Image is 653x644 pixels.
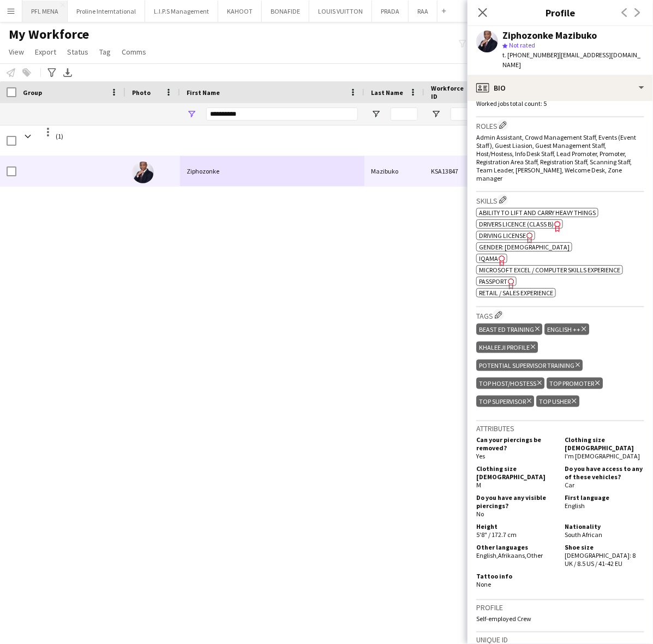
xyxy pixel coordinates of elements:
[122,47,146,57] span: Comms
[479,254,498,263] span: IQAMA
[9,26,89,43] span: My Workforce
[476,424,644,433] h3: Attributes
[479,289,553,297] span: Retail / Sales experience
[45,66,58,79] app-action-btn: Advanced filters
[61,66,74,79] app-action-btn: Export XLSX
[145,1,218,22] button: L.I.P.S Management
[565,493,644,502] h5: First language
[565,530,602,539] span: South African
[476,120,644,131] h3: Roles
[31,45,61,59] a: Export
[476,194,644,206] h3: Skills
[451,108,483,121] input: Workforce ID Filter Input
[479,220,554,228] span: Drivers Licence (Class B)
[476,99,644,108] p: Worked jobs total count: 5
[547,378,602,389] div: TOP PROMOTER
[476,615,644,623] p: Self-employed Crew
[56,126,63,147] span: (1)
[526,551,543,559] span: Other
[565,464,644,481] h5: Do you have access to any of these vehicles?
[262,1,309,22] button: BONAFIDE
[218,1,262,22] button: KAHOOT
[479,277,507,285] span: Passport
[68,1,145,22] button: Proline Interntational
[498,551,526,559] span: Afrikaans ,
[476,360,583,371] div: Potential Supervisor Training
[476,464,556,481] h5: Clothing size [DEMOGRAPHIC_DATA]
[502,51,559,59] span: t. [PHONE_NUMBER]
[187,88,220,97] span: First Name
[509,41,535,49] span: Not rated
[536,396,579,407] div: TOP USHER
[431,109,441,119] button: Open Filter Menu
[476,543,556,551] h5: Other languages
[364,156,424,186] div: Mazibuko
[479,266,620,274] span: Microsoft Excel / Computer skills experience
[371,88,403,97] span: Last Name
[424,156,490,186] div: KSA13847
[544,324,589,335] div: ENGLISH ++
[468,5,653,20] h3: Profile
[565,436,644,452] h5: Clothing size [DEMOGRAPHIC_DATA]
[476,378,544,389] div: TOP HOST/HOSTESS
[22,1,68,22] button: PFL MENA
[468,75,653,101] div: Bio
[476,396,534,407] div: TOP SUPERVISOR
[409,1,438,22] button: RAA
[476,580,491,588] span: None
[206,108,358,121] input: First Name Filter Input
[180,156,364,186] div: Ziphozonke
[476,452,485,460] span: Yes
[476,572,556,580] h5: Tattoo info
[565,452,640,460] span: I'm [DEMOGRAPHIC_DATA]
[371,109,381,119] button: Open Filter Menu
[372,1,409,22] button: PRADA
[132,88,151,97] span: Photo
[476,133,636,182] span: Admin Assistant, Crowd Management Staff, Events (Event Staff), Guest Liasion, Guest Management St...
[476,481,481,489] span: M
[476,603,644,612] h3: Profile
[476,493,556,510] h5: Do you have any visible piercings?
[132,162,154,183] img: Ziphozonke Mazibuko
[479,231,526,240] span: Driving License
[476,522,556,530] h5: Height
[565,551,636,568] span: [DEMOGRAPHIC_DATA]: 8 UK / 8.5 US / 41-42 EU
[309,1,372,22] button: LOUIS VUITTON
[476,510,484,518] span: No
[431,84,470,100] span: Workforce ID
[99,47,111,57] span: Tag
[476,551,498,559] span: English ,
[476,342,538,353] div: KHALEEJI PROFILE
[117,45,151,59] a: Comms
[23,88,42,97] span: Group
[479,243,570,251] span: Gender: [DEMOGRAPHIC_DATA]
[479,208,596,217] span: Ability to lift and carry heavy things
[476,530,517,539] span: 5'8" / 172.7 cm
[95,45,115,59] a: Tag
[476,436,556,452] h5: Can your piercings be removed?
[391,108,418,121] input: Last Name Filter Input
[476,309,644,321] h3: Tags
[63,45,93,59] a: Status
[502,31,597,40] div: Ziphozonke Mazibuko
[35,47,56,57] span: Export
[67,47,88,57] span: Status
[565,543,644,551] h5: Shoe size
[187,109,196,119] button: Open Filter Menu
[502,51,640,69] span: | [EMAIL_ADDRESS][DOMAIN_NAME]
[565,481,574,489] span: Car
[565,522,644,530] h5: Nationality
[476,324,542,335] div: BEAST ED TRAINING
[4,45,28,59] a: View
[9,47,24,57] span: View
[565,502,585,510] span: English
